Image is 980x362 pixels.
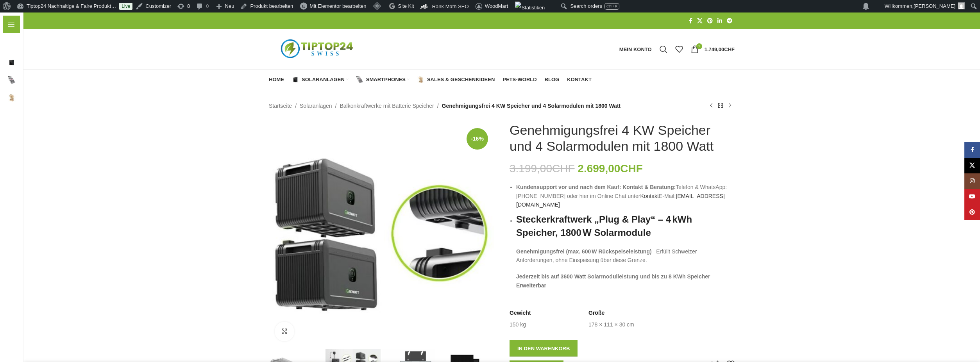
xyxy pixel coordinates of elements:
[964,158,980,173] a: X Social Link
[687,16,695,26] a: Facebook Social Link
[588,309,604,317] span: Größe
[510,162,575,175] bdi: 3.199,00
[705,16,715,26] a: Pinterest Social Link
[119,3,132,10] a: Live
[545,72,560,87] a: Blog
[715,16,724,26] a: LinkedIn Social Link
[503,72,536,87] a: Pets-World
[516,193,725,208] a: [EMAIL_ADDRESS][DOMAIN_NAME]
[510,309,735,328] table: Produktdetails
[269,102,292,110] a: Startseite
[417,76,424,83] img: Sales & Geschenkideen
[417,72,495,87] a: Sales & Geschenkideen
[964,189,980,205] a: YouTube Social Link
[545,77,560,83] span: Blog
[615,41,656,57] a: Mein Konto
[398,3,414,9] span: Site Kit
[687,41,739,57] a: 1 1.749,00CHF
[706,101,716,111] a: Vorheriges Produkt
[366,77,406,83] span: Smartphones
[300,102,332,110] a: Solaranlagen
[964,142,980,158] a: Facebook Social Link
[516,248,652,255] strong: Genehmigungsfrei (max. 600 W Rückspeiseleistung)
[503,77,536,83] span: Pets-World
[292,72,349,87] a: Solaranlagen
[510,340,578,357] button: In den Warenkorb
[356,72,410,87] a: Smartphones
[606,4,617,8] span: Ctrl + K
[269,72,284,87] a: Home
[724,16,735,26] a: Telegram Social Link
[964,205,980,220] a: Pinterest Social Link
[467,128,488,150] span: -16%
[671,41,687,57] div: Meine Wunschliste
[427,77,495,83] span: Sales & Geschenkideen
[269,77,284,83] span: Home
[656,41,671,57] a: Suche
[705,46,735,52] bdi: 1.749,00
[516,213,735,239] h2: Steckerkraftwerk „Plug & Play“ – 4 kWh Speicher, 1800 W Solarmodule
[640,193,658,199] a: Kontakt
[309,3,366,9] span: Mit Elementor bearbeiten
[696,43,702,49] span: 1
[292,76,299,83] img: Solaranlagen
[516,183,735,209] li: Telefon & WhatsApp: [PHONE_NUMBER] oder hier im Online Chat unter E-Mail:
[510,321,526,329] td: 150 kg
[269,122,494,347] img: Noah_Growatt_2000_2
[510,122,735,154] h1: Genehmigungsfrei 4 KW Speicher und 4 Solarmodulen mit 1800 Watt
[588,321,634,329] td: 178 × 111 × 30 cm
[515,2,545,14] img: Aufrufe der letzten 48 Stunden. Klicke hier für weitere Jetpack-Statistiken.
[269,46,367,52] a: Logo der Website
[622,184,676,190] strong: Kontakt & Beratung:
[552,162,575,175] span: CHF
[442,102,621,110] span: Genehmigungsfrei 4 KW Speicher und 4 Solarmodulen mit 1800 Watt
[302,77,345,83] span: Solaranlagen
[269,102,621,110] nav: Breadcrumb
[695,16,705,26] a: X Social Link
[510,309,531,317] span: Gewicht
[432,4,469,9] span: Rank Math SEO
[340,102,434,110] a: Balkonkraftwerke mit Batterie Speicher
[620,162,643,175] span: CHF
[725,101,735,111] a: Nächstes Produkt
[516,273,710,288] b: Jederzeit bis auf 3600 Watt Solarmodulleistung und bis zu 8 KWh Speicher Erweiterbar
[914,3,955,9] span: [PERSON_NAME]
[567,72,592,87] a: Kontakt
[578,162,643,175] bdi: 2.699,00
[724,46,735,52] span: CHF
[619,47,652,52] span: Mein Konto
[516,184,621,190] strong: Kundensupport vor und nach dem Kauf:
[516,247,735,265] p: – Erfüllt Schweizer Anforderungen, ohne Einspeisung über diese Grenze.
[356,76,363,83] img: Smartphones
[265,72,596,87] div: Hauptnavigation
[964,173,980,189] a: Instagram Social Link
[567,77,592,83] span: Kontakt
